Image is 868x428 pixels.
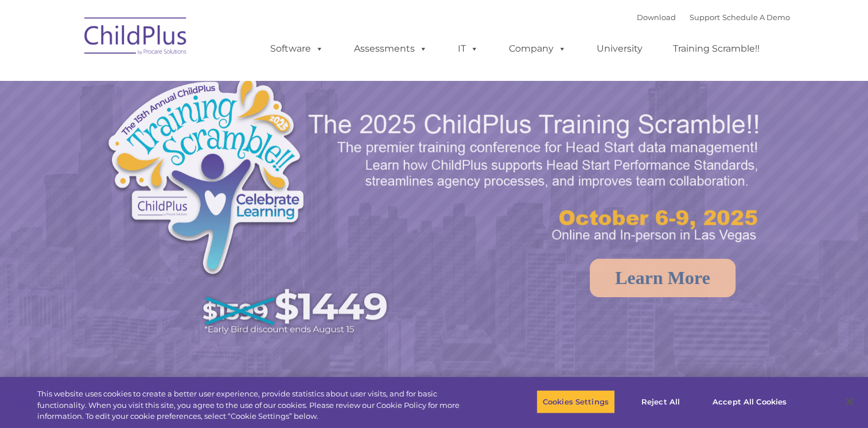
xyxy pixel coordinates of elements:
a: IT [446,37,490,60]
button: Cookies Settings [536,390,615,414]
a: Training Scramble!! [661,37,771,60]
a: University [585,37,654,60]
a: Learn More [590,259,735,297]
div: This website uses cookies to create a better user experience, provide statistics about user visit... [37,388,477,422]
button: Reject All [625,390,696,414]
button: Close [837,389,862,414]
a: Assessments [342,37,439,60]
button: Accept All Cookies [706,390,793,414]
img: ChildPlus by Procare Solutions [79,9,193,67]
font: | [637,13,790,22]
a: Support [690,13,720,22]
a: Company [497,37,578,60]
a: Software [259,37,335,60]
a: Download [637,13,676,22]
a: Schedule A Demo [722,13,790,22]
